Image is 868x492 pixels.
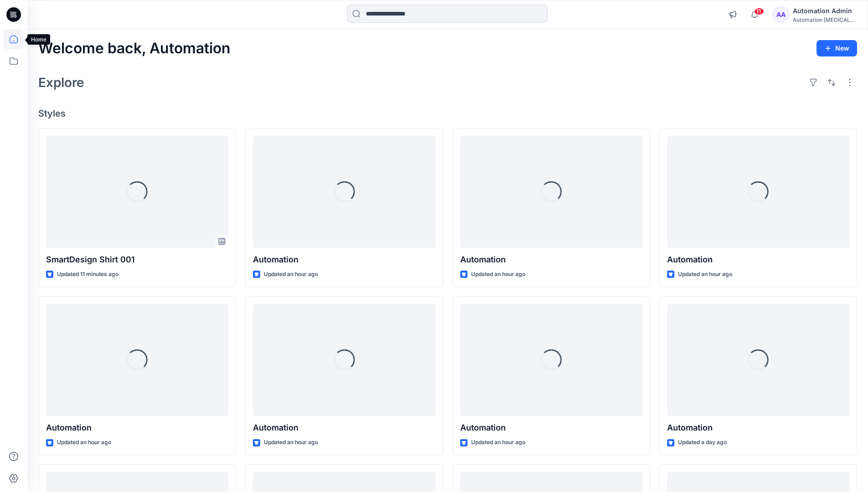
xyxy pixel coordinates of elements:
[46,421,228,434] p: Automation
[754,8,764,15] span: 11
[253,253,435,266] p: Automation
[471,270,525,279] p: Updated an hour ago
[471,438,525,447] p: Updated an hour ago
[38,108,857,119] h4: Styles
[667,421,849,434] p: Automation
[253,421,435,434] p: Automation
[793,16,857,23] div: Automation [MEDICAL_DATA]...
[678,270,732,279] p: Updated an hour ago
[264,270,318,279] p: Updated an hour ago
[264,438,318,447] p: Updated an hour ago
[38,40,231,57] h2: Welcome back, Automation
[460,253,642,266] p: Automation
[46,253,228,266] p: SmartDesign Shirt 001
[57,270,118,279] p: Updated 11 minutes ago
[460,421,642,434] p: Automation
[678,438,727,447] p: Updated a day ago
[793,5,857,16] div: Automation Admin
[773,6,789,23] div: AA
[817,40,857,56] button: New
[667,253,849,266] p: Automation
[38,75,84,90] h2: Explore
[57,438,111,447] p: Updated an hour ago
